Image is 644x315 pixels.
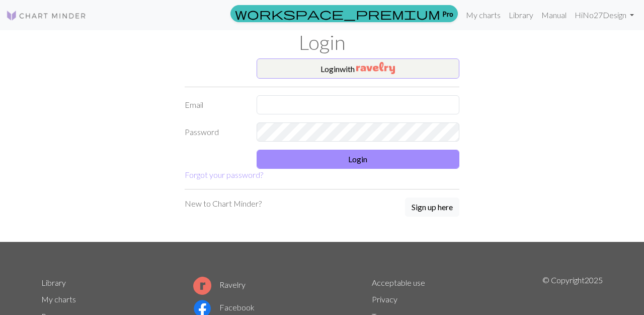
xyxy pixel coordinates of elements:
img: Logo [6,10,87,22]
a: Privacy [372,294,397,304]
a: HiNo27Design [571,5,638,25]
p: New to Chart Minder? [185,198,262,210]
a: Sign up here [405,198,459,218]
a: Ravelry [193,280,246,289]
button: Loginwith [257,58,460,79]
a: Acceptable use [372,278,425,287]
span: workspace_premium [235,7,440,21]
label: Email [179,95,251,114]
h1: Login [35,30,609,54]
a: Facebook [193,302,255,312]
a: My charts [462,5,505,25]
a: Forgot your password? [185,170,263,179]
label: Password [179,122,251,142]
a: Pro [230,5,458,22]
button: Login [257,150,460,169]
a: My charts [41,294,76,304]
img: Ravelry logo [193,277,211,295]
a: Manual [537,5,571,25]
a: Library [505,5,537,25]
img: Ravelry [356,62,395,74]
button: Sign up here [405,198,459,217]
a: Library [41,278,66,287]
